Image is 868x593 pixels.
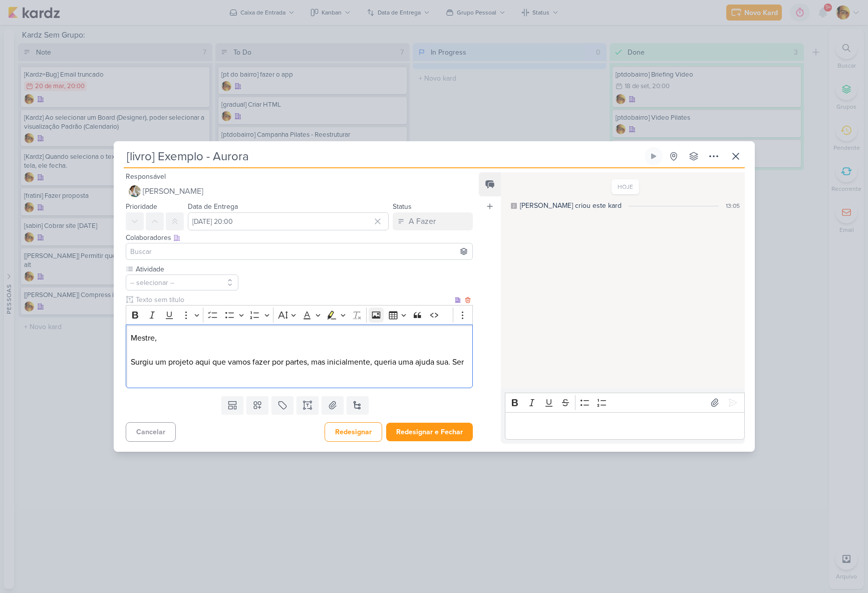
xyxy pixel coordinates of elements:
[386,423,473,441] button: Redesignar e Fechar
[143,185,203,197] span: [PERSON_NAME]
[726,201,740,210] div: 13:05
[126,172,166,181] label: Responsável
[131,332,467,344] p: Mestre,
[124,147,643,165] input: Kard Sem Título
[135,264,239,274] label: Atividade
[188,212,389,230] input: Select a date
[129,185,141,197] img: Raphael Simas
[126,202,157,211] label: Prioridade
[126,274,239,290] button: -- selecionar --
[188,202,238,211] label: Data de Entrega
[520,200,622,211] div: [PERSON_NAME] criou este kard
[126,305,473,325] div: Editor toolbar
[126,422,176,442] button: Cancelar
[126,232,473,243] div: Colaboradores
[505,412,744,440] div: Editor editing area: main
[128,245,471,257] input: Buscar
[650,152,658,160] div: Ligar relógio
[325,422,382,442] button: Redesignar
[409,215,436,227] div: A Fazer
[126,325,473,388] div: Editor editing area: main
[393,212,473,230] button: A Fazer
[505,393,744,412] div: Editor toolbar
[393,202,412,211] label: Status
[131,356,467,368] p: Surgiu um projeto aqui que vamos fazer por partes, mas inicialmente, queria uma ajuda sua. Ser
[126,182,473,200] button: [PERSON_NAME]
[134,294,453,305] input: Texto sem título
